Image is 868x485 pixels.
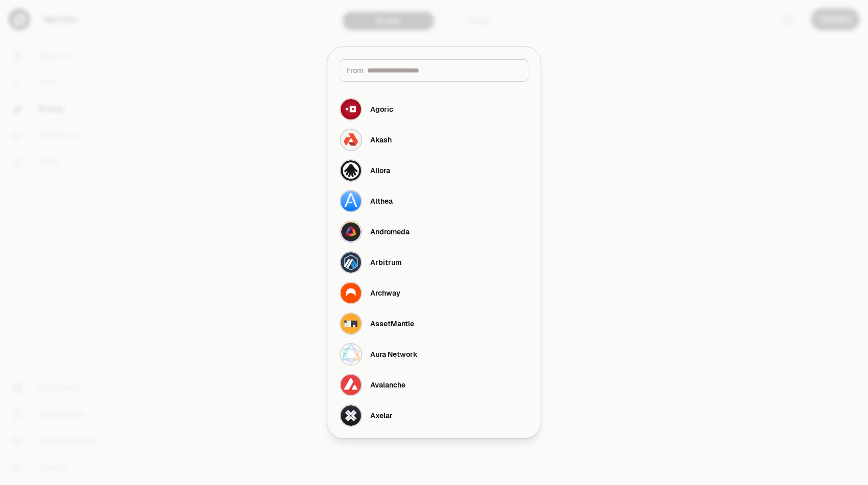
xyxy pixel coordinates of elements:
[340,282,362,304] img: Archway Logo
[370,104,393,114] div: Agoric
[334,370,534,400] button: Avalanche LogoAvalanche
[334,400,534,431] button: Axelar LogoAxelar
[334,278,534,308] button: Archway LogoArchway
[340,404,362,427] img: Axelar Logo
[340,312,362,335] img: AssetMantle Logo
[370,196,393,206] div: Althea
[340,374,362,396] img: Avalanche Logo
[340,190,362,212] img: Althea Logo
[370,319,414,329] div: AssetMantle
[340,159,362,182] img: Allora Logo
[334,339,534,370] button: Aura Network LogoAura Network
[334,125,534,155] button: Akash LogoAkash
[340,435,362,457] img: Babylon Genesis Logo
[340,221,362,243] img: Andromeda Logo
[370,165,390,176] div: Allora
[370,257,401,268] div: Arbitrum
[334,155,534,186] button: Allora LogoAllora
[370,227,410,237] div: Andromeda
[340,343,362,366] img: Aura Network Logo
[370,288,400,298] div: Archway
[340,251,362,274] img: Arbitrum Logo
[370,410,393,421] div: Axelar
[346,65,363,76] span: From
[334,308,534,339] button: AssetMantle LogoAssetMantle
[334,431,534,462] button: Babylon Genesis Logo
[370,380,405,390] div: Avalanche
[340,98,362,120] img: Agoric Logo
[334,216,534,247] button: Andromeda LogoAndromeda
[370,135,392,145] div: Akash
[340,129,362,151] img: Akash Logo
[334,186,534,216] button: Althea LogoAlthea
[334,247,534,278] button: Arbitrum LogoArbitrum
[334,94,534,125] button: Agoric LogoAgoric
[370,349,418,359] div: Aura Network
